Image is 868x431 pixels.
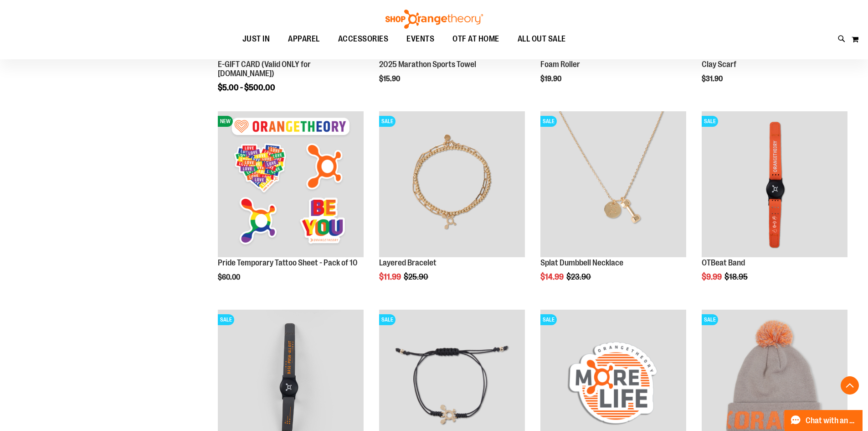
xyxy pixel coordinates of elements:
[379,272,402,281] span: $11.99
[702,60,736,69] a: Clay Scarf
[702,111,847,257] img: OTBeat Band
[218,258,358,267] a: Pride Temporary Tattoo Sheet - Pack of 10
[702,75,724,83] span: $31.90
[518,29,566,49] span: ALL OUT SALE
[218,83,275,92] span: $5.00 - $500.00
[452,29,499,49] span: OTF AT HOME
[218,314,234,325] span: SALE
[218,111,364,257] img: Pride Temporary Tattoo Sheet - Pack of 10
[806,416,857,425] span: Chat with an Expert
[540,314,557,325] span: SALE
[702,272,723,281] span: $9.99
[379,75,401,83] span: $15.90
[338,29,389,49] span: ACCESSORIES
[841,376,859,395] button: Back To Top
[406,29,434,49] span: EVENTS
[702,258,745,267] a: OTBeat Band
[702,111,847,259] a: OTBeat BandSALE
[540,75,563,83] span: $19.90
[379,111,525,259] a: Layered BraceletSALE
[379,314,395,325] span: SALE
[218,111,364,259] a: Pride Temporary Tattoo Sheet - Pack of 10NEW
[785,410,863,431] button: Chat with an Expert
[404,272,430,281] span: $25.90
[213,107,368,305] div: product
[384,10,484,29] img: Shop Orangetheory
[702,116,718,127] span: SALE
[540,116,557,127] span: SALE
[540,60,580,69] a: Foam Roller
[379,258,437,267] a: Layered Bracelet
[375,107,529,305] div: product
[702,314,718,325] span: SALE
[540,272,565,281] span: $14.99
[540,111,686,259] a: Front facing view of plus Necklace - GoldSALE
[724,272,749,281] span: $18.95
[288,29,320,49] span: APPAREL
[536,107,691,305] div: product
[379,60,476,69] a: 2025 Marathon Sports Towel
[218,273,241,281] span: $60.00
[540,111,686,257] img: Front facing view of plus Necklace - Gold
[242,29,270,49] span: JUST IN
[540,258,623,267] a: Splat Dumbbell Necklace
[379,116,395,127] span: SALE
[566,272,592,281] span: $23.90
[218,60,311,78] a: E-GIFT CARD (Valid ONLY for [DOMAIN_NAME])
[218,116,233,127] span: NEW
[697,107,852,305] div: product
[379,111,525,257] img: Layered Bracelet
